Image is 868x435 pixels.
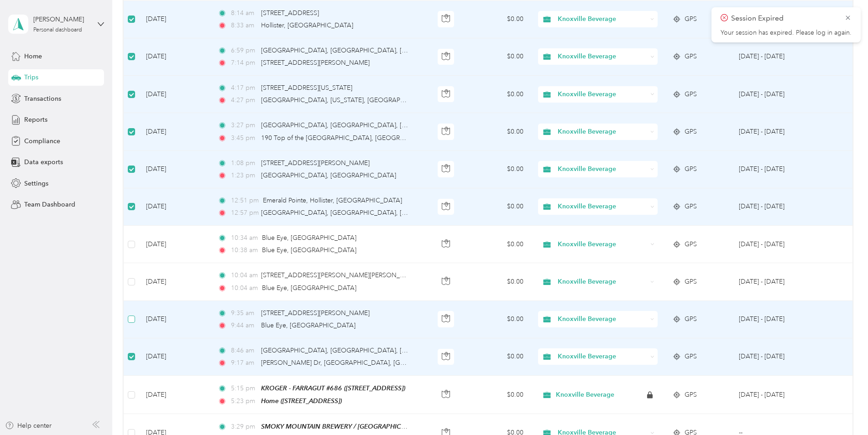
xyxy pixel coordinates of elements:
[732,376,819,414] td: Sep 7 - 20, 2025
[721,29,852,37] p: Your session has expired. Please log in again.
[464,338,531,376] td: $0.00
[231,321,257,331] span: 9:44 am
[464,1,531,38] td: $0.00
[261,134,580,142] span: 190 Top of the [GEOGRAPHIC_DATA], [GEOGRAPHIC_DATA], [GEOGRAPHIC_DATA], [GEOGRAPHIC_DATA]
[817,384,868,435] iframe: Everlance-gr Chat Button Frame
[685,390,697,400] span: GPS
[558,314,647,324] span: Knoxville Beverage
[33,15,90,24] div: [PERSON_NAME]
[231,383,257,394] span: 5:15 pm
[732,263,819,300] td: Sep 21 - Oct 4, 2025
[261,21,353,29] span: Hollister, [GEOGRAPHIC_DATA]
[231,8,257,18] span: 8:14 am
[139,301,210,338] td: [DATE]
[139,188,210,226] td: [DATE]
[139,376,210,414] td: [DATE]
[139,226,210,263] td: [DATE]
[732,76,819,113] td: Sep 21 - Oct 4, 2025
[261,47,465,54] span: [GEOGRAPHIC_DATA], [GEOGRAPHIC_DATA], [GEOGRAPHIC_DATA]
[139,113,210,150] td: [DATE]
[261,384,405,392] span: KROGER - FARRAGUT #686 ([STREET_ADDRESS])
[261,271,420,279] span: [STREET_ADDRESS][PERSON_NAME][PERSON_NAME]
[731,13,838,24] p: Session Expired
[262,234,356,242] span: Blue Eye, [GEOGRAPHIC_DATA]
[464,301,531,338] td: $0.00
[732,151,819,188] td: Sep 21 - Oct 4, 2025
[261,159,370,167] span: [STREET_ADDRESS][PERSON_NAME]
[464,188,531,226] td: $0.00
[261,309,370,317] span: [STREET_ADDRESS][PERSON_NAME]
[24,72,38,82] span: Trips
[558,202,647,212] span: Knoxville Beverage
[685,164,697,174] span: GPS
[732,1,819,38] td: Sep 21 - Oct 4, 2025
[261,321,356,329] span: Blue Eye, [GEOGRAPHIC_DATA]
[464,263,531,300] td: $0.00
[685,277,697,287] span: GPS
[231,245,258,255] span: 10:38 am
[231,396,257,406] span: 5:23 pm
[231,158,257,168] span: 1:08 pm
[464,226,531,263] td: $0.00
[732,188,819,226] td: Sep 21 - Oct 4, 2025
[685,89,697,99] span: GPS
[24,200,75,209] span: Team Dashboard
[24,179,48,188] span: Settings
[139,76,210,113] td: [DATE]
[732,226,819,263] td: Sep 21 - Oct 4, 2025
[261,59,370,67] span: [STREET_ADDRESS][PERSON_NAME]
[464,151,531,188] td: $0.00
[685,202,697,212] span: GPS
[261,96,433,104] span: [GEOGRAPHIC_DATA], [US_STATE], [GEOGRAPHIC_DATA]
[685,127,697,137] span: GPS
[231,21,257,31] span: 8:33 am
[231,83,257,93] span: 4:17 pm
[231,133,257,143] span: 3:45 pm
[5,421,52,430] button: Help center
[261,423,485,430] span: SMOKY MOUNTAIN BREWERY / [GEOGRAPHIC_DATA] ([STREET_ADDRESS])
[24,157,63,167] span: Data exports
[558,89,647,99] span: Knoxville Beverage
[139,151,210,188] td: [DATE]
[231,283,258,293] span: 10:04 am
[262,284,356,292] span: Blue Eye, [GEOGRAPHIC_DATA]
[231,171,257,181] span: 1:23 pm
[685,352,697,362] span: GPS
[261,359,528,367] span: [PERSON_NAME] Dr, [GEOGRAPHIC_DATA], [GEOGRAPHIC_DATA], [GEOGRAPHIC_DATA]
[261,209,465,217] span: [GEOGRAPHIC_DATA], [GEOGRAPHIC_DATA], [GEOGRAPHIC_DATA]
[24,136,60,146] span: Compliance
[231,270,257,280] span: 10:04 am
[231,58,257,68] span: 7:14 pm
[33,27,82,33] div: Personal dashboard
[732,38,819,76] td: Sep 21 - Oct 4, 2025
[139,263,210,300] td: [DATE]
[231,208,257,218] span: 12:57 pm
[558,164,647,174] span: Knoxville Beverage
[732,113,819,150] td: Sep 21 - Oct 4, 2025
[231,358,257,368] span: 9:17 am
[261,84,352,92] span: [STREET_ADDRESS][US_STATE]
[263,197,402,204] span: Emerald Pointe, Hollister, [GEOGRAPHIC_DATA]
[231,46,257,56] span: 6:59 pm
[261,347,465,354] span: [GEOGRAPHIC_DATA], [GEOGRAPHIC_DATA], [GEOGRAPHIC_DATA]
[261,9,319,17] span: [STREET_ADDRESS]
[261,397,342,404] span: Home ([STREET_ADDRESS])
[231,233,258,243] span: 10:34 am
[464,376,531,414] td: $0.00
[262,246,356,254] span: Blue Eye, [GEOGRAPHIC_DATA]
[558,14,647,24] span: Knoxville Beverage
[732,301,819,338] td: Sep 21 - Oct 4, 2025
[139,38,210,76] td: [DATE]
[24,115,47,124] span: Reports
[24,94,61,104] span: Transactions
[464,113,531,150] td: $0.00
[558,127,647,137] span: Knoxville Beverage
[685,314,697,324] span: GPS
[464,76,531,113] td: $0.00
[139,1,210,38] td: [DATE]
[231,346,257,356] span: 8:46 am
[685,239,697,249] span: GPS
[261,171,396,179] span: [GEOGRAPHIC_DATA], [GEOGRAPHIC_DATA]
[558,352,647,362] span: Knoxville Beverage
